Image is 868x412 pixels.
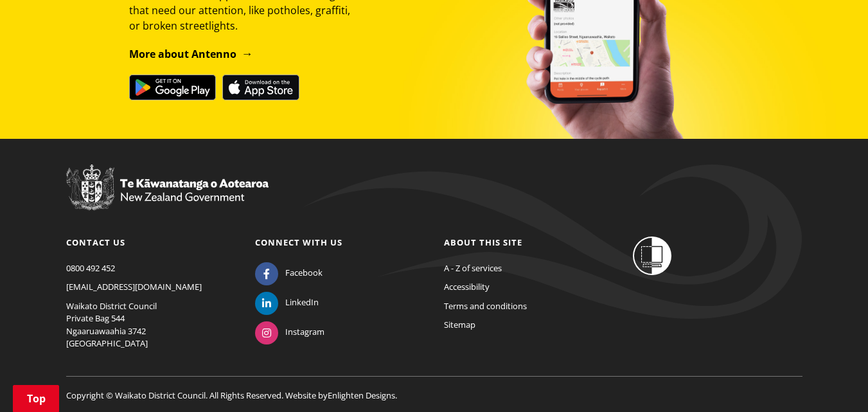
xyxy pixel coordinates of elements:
span: LinkedIn [285,296,319,309]
img: New Zealand Government [66,165,269,211]
a: A - Z of services [444,262,502,274]
a: Facebook [255,267,323,278]
span: Facebook [285,267,323,280]
a: More about Antenno [129,47,253,61]
a: Sitemap [444,319,475,330]
a: 0800 492 452 [66,262,115,274]
iframe: Messenger Launcher [809,358,855,404]
p: Copyright © Waikato District Council. All Rights Reserved. Website by . [66,376,802,402]
a: Instagram [255,326,324,337]
a: Top [13,385,59,412]
span: Instagram [285,326,324,339]
a: Contact us [66,237,125,248]
a: Connect with us [255,237,342,248]
p: Waikato District Council Private Bag 544 Ngaaruawaahia 3742 [GEOGRAPHIC_DATA] [66,300,236,350]
a: Enlighten Designs [328,390,395,401]
img: Download on the App Store [222,75,299,100]
a: Terms and conditions [444,300,527,312]
a: About this site [444,237,522,248]
a: New Zealand Government [66,194,269,206]
a: Accessibility [444,281,490,292]
img: Get it on Google Play [129,75,216,100]
img: Shielded [633,237,671,275]
a: LinkedIn [255,296,319,308]
a: [EMAIL_ADDRESS][DOMAIN_NAME] [66,281,202,292]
